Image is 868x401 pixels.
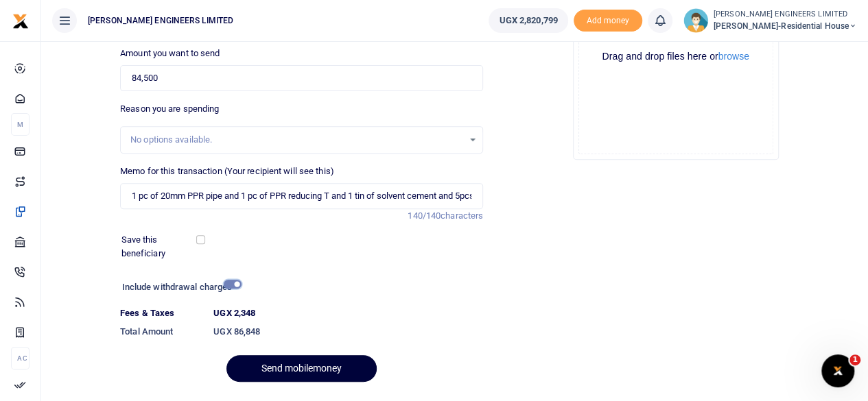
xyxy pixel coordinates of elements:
li: Toup your wallet [574,10,642,32]
label: Amount you want to send [120,47,220,60]
input: Enter extra information [120,183,483,209]
h6: UGX 86,848 [213,326,483,337]
label: Memo for this transaction (Your recipient will see this) [120,165,334,178]
li: M [11,113,30,136]
img: logo-small [12,13,29,29]
span: 140/140 [408,210,441,221]
label: Reason you are spending [120,102,219,116]
a: logo-small logo-large logo-large [12,15,29,25]
img: profile-user [683,8,708,33]
div: No options available. [130,133,463,147]
button: browse [718,51,749,61]
h6: Total Amount [120,326,202,337]
label: Save this beneficiary [121,233,199,260]
span: characters [441,210,483,221]
span: [PERSON_NAME] ENGINEERS LIMITED [82,14,239,27]
button: Send mobilemoney [226,355,377,382]
h6: Include withdrawal charges [122,282,235,293]
li: Ac [11,347,30,369]
a: Add money [574,14,642,25]
input: UGX [120,65,483,91]
a: profile-user [PERSON_NAME] ENGINEERS LIMITED [PERSON_NAME]-Residential House [683,8,857,33]
a: UGX 2,820,799 [489,8,567,33]
span: Add money [574,10,642,32]
span: [PERSON_NAME]-Residential House [714,20,857,32]
span: UGX 2,820,799 [499,14,557,27]
span: 1 [849,354,860,365]
li: Wallet ballance [483,8,573,33]
small: [PERSON_NAME] ENGINEERS LIMITED [714,9,857,21]
div: Drag and drop files here or [579,50,773,63]
label: UGX 2,348 [213,306,255,320]
iframe: Intercom live chat [821,354,854,387]
dt: Fees & Taxes [115,306,208,320]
